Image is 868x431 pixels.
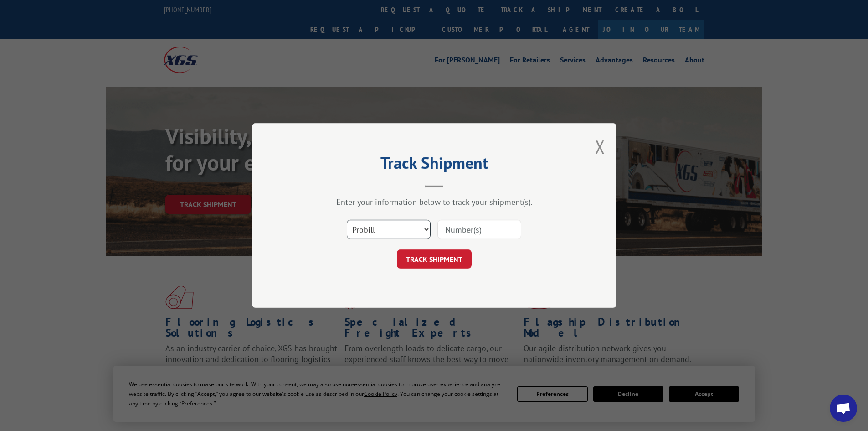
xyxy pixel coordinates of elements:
button: Close modal [595,135,605,159]
input: Number(s) [437,220,521,239]
h2: Track Shipment [298,156,571,174]
button: TRACK SHIPMENT [397,249,472,269]
div: Open chat [830,395,857,422]
div: Enter your information below to track your shipment(s). [298,197,571,207]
